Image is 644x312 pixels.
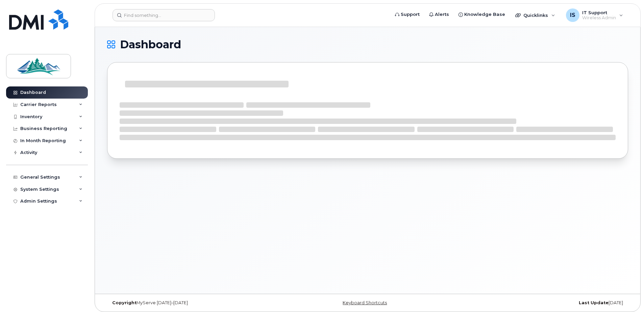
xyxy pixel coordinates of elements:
strong: Copyright [112,300,137,305]
div: [DATE] [454,300,628,306]
a: Keyboard Shortcuts [343,300,387,305]
div: MyServe [DATE]–[DATE] [107,300,281,306]
strong: Last Update [579,300,609,305]
span: Dashboard [120,40,181,50]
